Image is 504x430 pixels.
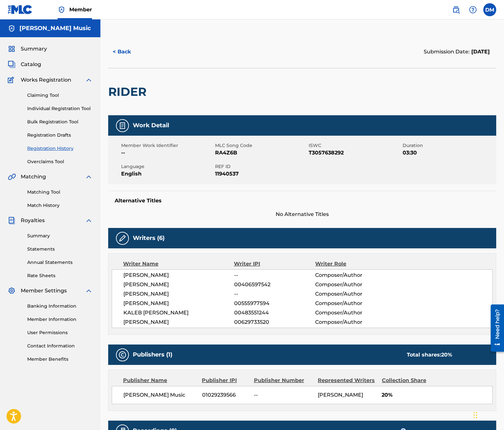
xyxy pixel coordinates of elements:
[27,189,93,196] a: Matching Tool
[27,303,93,310] a: Banking Information
[8,287,16,295] img: Member Settings
[133,234,165,242] h5: Writers (6)
[315,271,389,279] span: Composer/Author
[315,290,389,298] span: Composer/Author
[27,246,93,253] a: Statements
[121,170,213,178] span: English
[21,173,46,181] span: Matching
[123,260,234,268] div: Writer Name
[407,351,452,359] div: Total shares:
[21,76,71,84] span: Works Registration
[108,85,150,99] h2: RIDER
[8,76,16,84] img: Works Registration
[8,5,33,14] img: MLC Logo
[123,391,197,399] span: [PERSON_NAME] Music
[450,3,463,16] a: Public Search
[315,300,389,307] span: Composer/Author
[315,318,389,326] span: Composer/Author
[133,351,172,358] h5: Publishers (1)
[27,259,93,266] a: Annual Statements
[470,49,490,55] span: [DATE]
[27,202,93,209] a: Match History
[115,198,490,204] h5: Alternative Titles
[119,122,126,130] img: Work Detail
[309,142,401,149] span: ISWC
[234,271,315,279] span: --
[27,92,93,99] a: Claiming Tool
[123,318,234,326] span: [PERSON_NAME]
[123,271,234,279] span: [PERSON_NAME]
[8,45,47,53] a: SummarySummary
[27,145,93,152] a: Registration History
[27,132,93,139] a: Registration Drafts
[123,300,234,307] span: [PERSON_NAME]
[27,343,93,349] a: Contact Information
[27,316,93,323] a: Member Information
[119,351,126,359] img: Publishers
[123,281,234,289] span: [PERSON_NAME]
[234,309,315,317] span: 00483551244
[21,61,41,68] span: Catalog
[315,260,389,268] div: Writer Role
[27,119,93,125] a: Bulk Registration Tool
[121,149,213,157] span: --
[315,281,389,289] span: Composer/Author
[85,173,93,181] img: expand
[8,61,16,68] img: Catalog
[309,149,401,157] span: T3057638292
[108,210,496,218] span: No Alternative Titles
[21,45,47,53] span: Summary
[234,281,315,289] span: 00406597542
[254,377,313,384] div: Publisher Number
[85,287,93,295] img: expand
[8,217,16,224] img: Royalties
[215,142,307,149] span: MLC Song Code
[27,272,93,279] a: Rate Sheets
[318,392,363,398] span: [PERSON_NAME]
[424,48,490,56] div: Submission Date:
[19,25,91,32] h5: Dan Mulqueen Music
[472,399,504,430] iframe: Chat Widget
[474,405,477,425] div: Drag
[123,377,197,384] div: Publisher Name
[466,3,479,16] div: Help
[108,44,147,60] button: < Back
[123,309,234,317] span: KALEB [PERSON_NAME]
[315,309,389,317] span: Composer/Author
[215,170,307,178] span: 11940537
[27,232,93,239] a: Summary
[21,217,45,224] span: Royalties
[234,318,315,326] span: 00629733520
[8,173,16,181] img: Matching
[215,149,307,157] span: RA4Z6B
[58,6,65,14] img: Top Rightsholder
[21,287,67,295] span: Member Settings
[452,6,460,14] img: search
[234,260,315,268] div: Writer IPI
[234,290,315,298] span: --
[403,149,495,157] span: 03:30
[85,76,93,84] img: expand
[486,302,504,354] iframe: Resource Center
[483,3,496,16] div: User Menu
[403,142,495,149] span: Duration
[85,217,93,224] img: expand
[69,6,92,13] span: Member
[234,300,315,307] span: 00555977594
[202,377,249,384] div: Publisher IPI
[27,158,93,165] a: Overclaims Tool
[8,25,16,32] img: Accounts
[469,6,477,14] img: help
[27,356,93,363] a: Member Benefits
[133,122,169,129] h5: Work Detail
[441,352,452,358] span: 20 %
[121,163,213,170] span: Language
[318,377,377,384] div: Represented Writers
[215,163,307,170] span: REF ID
[254,391,313,399] span: --
[8,45,16,53] img: Summary
[27,329,93,336] a: User Permissions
